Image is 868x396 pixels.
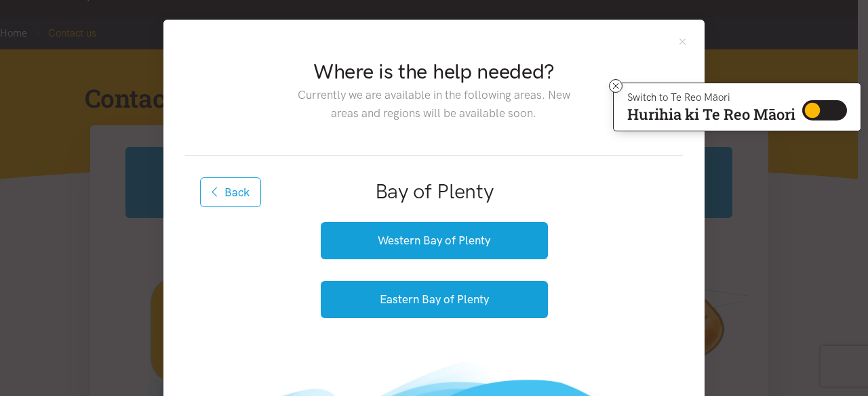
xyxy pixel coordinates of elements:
p: Switch to Te Reo Māori [627,93,795,102]
p: Hurihia ki Te Reo Māori [627,108,795,120]
p: Currently we are available in the following areas. New areas and regions will be available soon. [287,86,580,123]
h2: Bay of Plenty [207,177,661,206]
h2: Where is the help needed? [287,58,580,86]
button: Eastern Bay of Plenty [321,281,548,318]
button: Western Bay of Plenty [321,222,548,259]
button: Close [677,36,688,47]
button: Back [200,177,261,207]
